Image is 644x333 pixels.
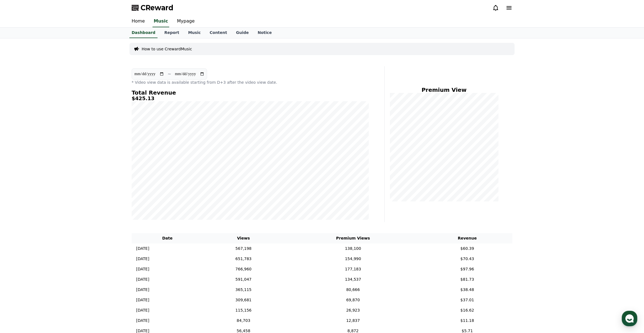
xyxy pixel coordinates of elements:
[168,71,171,77] p: ~
[153,16,169,27] a: Music
[136,246,149,251] p: [DATE]
[132,96,369,101] h5: $425.13
[132,90,369,96] h4: Total Revenue
[203,305,284,315] td: 115,156
[136,266,149,272] p: [DATE]
[129,28,158,38] a: Dashboard
[136,287,149,293] p: [DATE]
[422,274,512,285] td: $81.73
[422,305,512,315] td: $16.62
[132,233,203,243] th: Date
[203,274,284,285] td: 591,047
[173,16,199,27] a: Mypage
[136,297,149,303] p: [DATE]
[389,87,499,93] h4: Premium View
[422,285,512,295] td: $38.48
[284,243,422,254] td: 138,100
[203,243,284,254] td: 567,198
[232,28,253,38] a: Guide
[136,307,149,313] p: [DATE]
[184,28,205,38] a: Music
[205,28,232,38] a: Content
[132,80,369,85] p: * Video view data is available starting from D+3 after the video view date.
[127,16,149,27] a: Home
[284,295,422,305] td: 69,870
[422,243,512,254] td: $60.39
[284,233,422,243] th: Premium Views
[422,264,512,274] td: $97.96
[203,295,284,305] td: 309,681
[284,274,422,285] td: 134,537
[203,285,284,295] td: 365,115
[203,254,284,264] td: 651,783
[136,256,149,262] p: [DATE]
[141,3,173,12] span: CReward
[253,28,276,38] a: Notice
[132,3,173,12] a: CReward
[284,285,422,295] td: 80,666
[203,233,284,243] th: Views
[136,318,149,324] p: [DATE]
[422,254,512,264] td: $70.43
[284,254,422,264] td: 154,990
[142,46,192,52] a: How to use CrewardMusic
[422,295,512,305] td: $37.01
[422,315,512,326] td: $11.18
[160,28,184,38] a: Report
[203,264,284,274] td: 766,960
[203,315,284,326] td: 84,703
[284,305,422,315] td: 26,923
[422,233,512,243] th: Revenue
[136,277,149,282] p: [DATE]
[284,315,422,326] td: 12,837
[284,264,422,274] td: 177,183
